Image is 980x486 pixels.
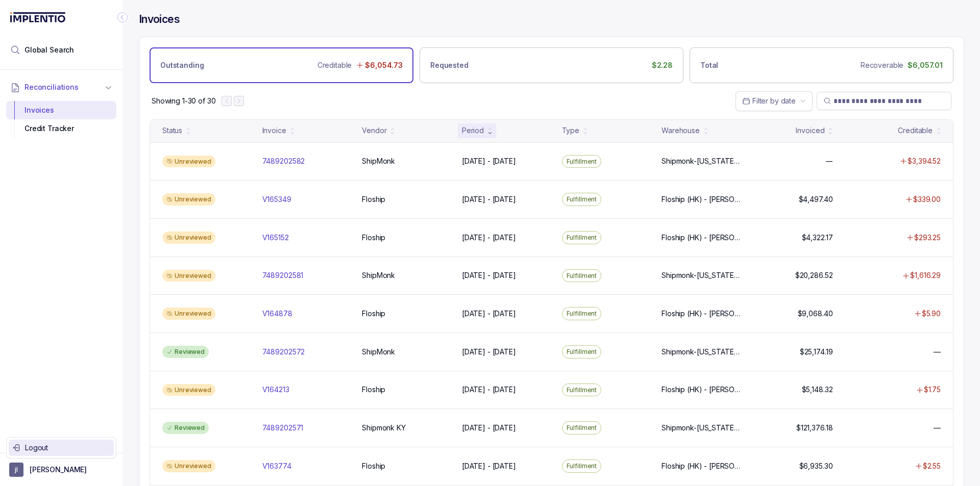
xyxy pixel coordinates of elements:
p: — [934,423,941,433]
p: [PERSON_NAME] [30,465,87,475]
p: $1.75 [924,385,941,395]
div: Credit Tracker [14,119,108,138]
p: V163774 [262,461,291,471]
p: ShipMonk [362,156,395,166]
button: Date Range Picker [736,91,813,111]
p: Requested [430,60,469,70]
p: Fulfillment [567,423,597,433]
span: Reconciliations [24,82,79,92]
p: Floship [362,233,385,243]
div: Reviewed [162,422,209,434]
div: Creditable [898,125,933,136]
p: $6,057.01 [908,60,943,70]
p: — [934,347,941,357]
p: Fulfillment [567,385,597,395]
p: Fulfillment [567,347,597,357]
p: $4,497.40 [799,194,833,204]
span: Global Search [24,45,74,55]
div: Vendor [362,125,386,136]
button: Reconciliations [6,76,116,98]
p: Floship (HK) - [PERSON_NAME] 1 [661,385,741,395]
p: Shipmonk-[US_STATE], Shipmonk-[US_STATE], Shipmonk-[US_STATE] [661,270,741,280]
p: $2.28 [652,60,673,70]
button: User initials[PERSON_NAME] [9,463,113,477]
p: Fulfillment [567,309,597,319]
p: Logout [25,443,110,453]
p: [DATE] - [DATE] [462,233,516,243]
div: Invoice [262,125,286,136]
div: Warehouse [661,125,700,136]
p: Creditable [317,60,352,70]
p: [DATE] - [DATE] [462,461,516,471]
p: Fulfillment [567,157,597,167]
p: Fulfillment [567,233,597,243]
p: [DATE] - [DATE] [462,423,516,433]
span: User initials [9,463,23,477]
p: Shipmonk-[US_STATE], Shipmonk-[US_STATE], Shipmonk-[US_STATE] [661,156,741,166]
p: Floship (HK) - [PERSON_NAME] 1 [661,233,741,243]
p: $25,174.19 [800,347,833,357]
p: $2.55 [923,461,941,471]
div: Reviewed [162,346,209,358]
p: [DATE] - [DATE] [462,156,516,166]
p: Floship (HK) - [PERSON_NAME] 1 [661,194,741,204]
p: $121,376.18 [796,423,832,433]
div: Unreviewed [162,232,215,244]
p: $1,616.29 [910,270,941,280]
p: Floship (HK) - [PERSON_NAME] 1 [661,309,741,319]
div: Unreviewed [162,270,215,282]
search: Date Range Picker [742,96,796,106]
p: Fulfillment [567,271,597,281]
p: 7489202582 [262,156,305,166]
p: ShipMonk [362,347,395,357]
div: Unreviewed [162,193,215,206]
p: Shipmonk-[US_STATE], Shipmonk-[US_STATE], Shipmonk-[US_STATE] [661,347,741,357]
p: $5.90 [922,309,941,319]
div: Unreviewed [162,156,215,168]
p: $339.00 [913,194,941,204]
p: Floship [362,385,385,395]
div: Reconciliations [6,99,116,140]
p: ShipMonk [362,270,395,280]
p: [DATE] - [DATE] [462,270,516,280]
span: Filter by date [752,96,796,105]
p: $4,322.17 [802,233,833,243]
p: 7489202572 [262,347,305,357]
h4: Invoices [139,12,180,27]
div: Unreviewed [162,384,215,396]
p: Fulfillment [567,194,597,204]
p: $6,054.73 [365,60,403,70]
p: [DATE] - [DATE] [462,385,516,395]
p: Floship [362,309,385,319]
p: $20,286.52 [795,270,833,280]
p: Floship [362,194,385,204]
p: [DATE] - [DATE] [462,194,516,204]
p: $3,394.52 [908,156,941,166]
p: $9,068.40 [798,309,833,319]
p: Floship [362,461,385,471]
div: Status [162,125,182,136]
p: $6,935.30 [799,461,833,471]
div: Period [462,125,484,136]
div: Type [562,125,579,136]
p: Total [700,60,718,70]
p: [DATE] - [DATE] [462,347,516,357]
p: Outstanding [160,60,204,70]
p: V165152 [262,233,289,243]
p: Shipmonk-[US_STATE], Shipmonk-[US_STATE], Shipmonk-[US_STATE] [661,423,741,433]
p: Recoverable [861,60,903,70]
p: Floship (HK) - [PERSON_NAME] 1 [661,461,741,471]
p: [DATE] - [DATE] [462,309,516,319]
div: Collapse Icon [116,11,129,23]
p: 7489202581 [262,270,304,280]
p: $5,148.32 [802,385,833,395]
p: V165349 [262,194,291,204]
div: Remaining page entries [152,96,215,106]
p: V164878 [262,309,292,319]
p: $293.25 [914,233,941,243]
p: Fulfillment [567,461,597,471]
p: — [826,156,833,166]
p: Showing 1-30 of 30 [152,96,215,106]
p: 7489202571 [262,423,304,433]
p: Shipmonk KY [362,423,405,433]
